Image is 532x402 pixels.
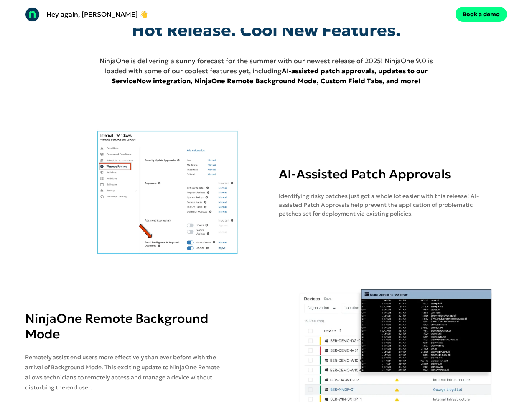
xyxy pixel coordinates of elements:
span: Remotely assist end users more effectively than ever before with the arrival of Background Mode. ... [25,353,220,391]
p: Hey again, [PERSON_NAME] 👋 [46,9,148,19]
p: NinjaOne Remote Background Mode [25,311,234,342]
button: Book a demo [456,7,507,22]
span: Hot Release. Cool New Features. [132,20,401,41]
span: Identifying risky patches just got a whole lot easier with this release! AI-assisted Patch Approv... [279,192,479,217]
span: NinjaOne is delivering a sunny forecast for the summer with our newest release of 2025! NinjaOne ... [99,57,433,75]
p: AI-Assisted Patch Approvals [279,166,492,182]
